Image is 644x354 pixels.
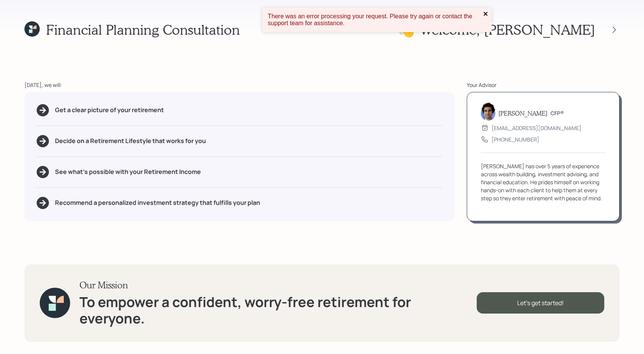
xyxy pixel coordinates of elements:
h1: To empower a confident, worry-free retirement for everyone. [79,294,477,327]
img: harrison-schaefer-headshot-2.png [481,102,495,121]
h3: Our Mission [79,280,477,291]
h5: See what's possible with your Retirement Income [55,168,201,175]
h5: Get a clear picture of your retirement [55,106,164,114]
h6: CFP® [550,110,564,117]
div: [PHONE_NUMBER] [492,135,539,143]
h5: [PERSON_NAME] [498,109,547,117]
h1: 👋 Welcome , [PERSON_NAME] [398,21,595,38]
h5: Recommend a personalized investment strategy that fulfills your plan [55,199,260,206]
div: [EMAIL_ADDRESS][DOMAIN_NAME] [492,124,581,132]
h5: Decide on a Retirement Lifestyle that works for you [55,137,206,145]
button: close [483,11,489,18]
div: Let's get started! [477,292,604,314]
div: [DATE], we will: [24,81,455,89]
div: Your Advisor [467,81,620,89]
h1: Financial Planning Consultation [46,21,240,38]
div: There was an error processing your request. Please try again or contact the support team for assi... [268,13,481,27]
div: [PERSON_NAME] has over 5 years of experience across wealth building, investment advising, and fin... [481,162,605,202]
